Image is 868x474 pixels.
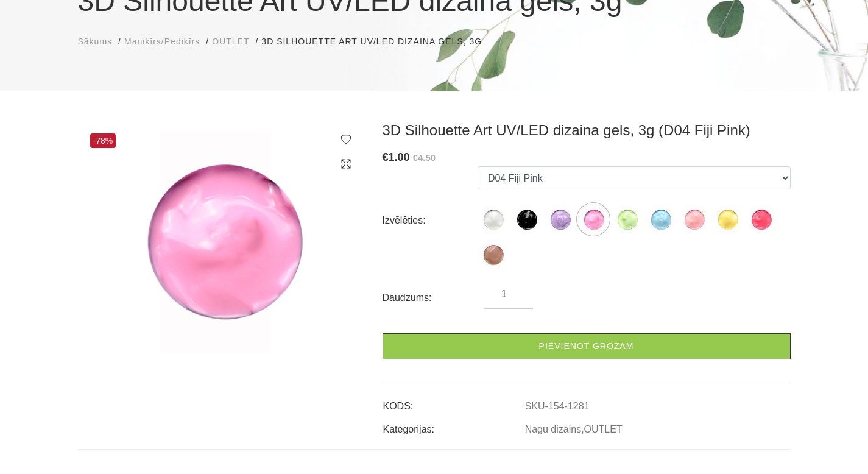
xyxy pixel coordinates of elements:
span: € [383,151,389,163]
img: ... [545,204,575,235]
span: -78% [90,133,116,148]
img: ... [478,204,508,235]
span: Sākums [78,37,113,46]
img: ... [712,204,743,235]
h3: 3D Silhouette Art UV/LED dizaina gels, 3g (D04 Fiji Pink) [383,121,791,140]
img: ... [679,204,709,235]
a: OUTLET [584,424,623,435]
td: , [524,414,791,437]
a: Pievienot grozam [383,333,791,359]
img: 3D Silhouette Art UV/LED dizaina gels, 3g [78,121,364,356]
img: ... [645,204,676,235]
div: Izvēlēties: [383,211,478,230]
a: Sākums [78,35,113,48]
label: Nav atlikumā [712,204,743,235]
li: 3D Silhouette Art UV/LED dizaina gels, 3g [261,35,494,48]
a: SKU-154-1281 [525,401,590,412]
a: Manikīrs/Pedikīrs [124,35,200,48]
td: Kategorijas: [383,414,524,437]
img: ... [478,239,508,270]
img: ... [511,204,542,235]
td: KODS: [383,391,524,414]
span: Manikīrs/Pedikīrs [124,37,200,46]
span: OUTLET [212,37,249,46]
div: Daudzums: [383,288,485,308]
s: €4.50 [413,152,436,163]
img: ... [578,204,609,235]
a: Nagu dizains [525,424,582,435]
img: ... [746,204,776,235]
img: ... [612,204,642,235]
a: OUTLET [212,35,249,48]
span: 1.00 [389,151,410,163]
